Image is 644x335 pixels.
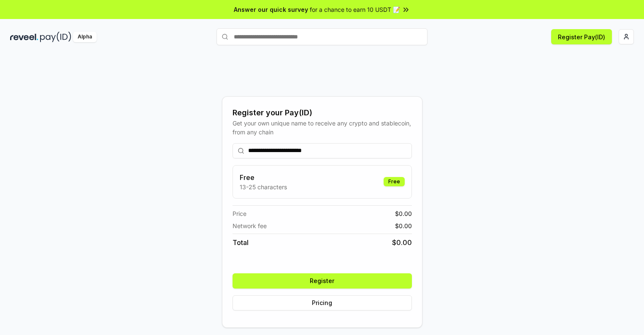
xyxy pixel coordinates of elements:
[234,5,308,14] span: Answer our quick survey
[240,182,287,191] p: 13-25 characters
[395,221,412,230] span: $ 0.00
[233,237,249,248] span: Total
[384,177,405,186] div: Free
[73,32,97,42] div: Alpha
[233,221,267,230] span: Network fee
[551,29,612,44] button: Register Pay(ID)
[233,119,412,136] div: Get your own unique name to receive any crypto and stablecoin, from any chain
[233,209,246,218] span: Price
[310,5,400,14] span: for a chance to earn 10 USDT 📝
[395,209,412,218] span: $ 0.00
[240,172,287,182] h3: Free
[10,32,38,42] img: reveel_dark
[40,32,71,42] img: pay_id
[392,237,412,248] span: $ 0.00
[233,273,412,289] button: Register
[233,295,412,310] button: Pricing
[233,107,412,119] div: Register your Pay(ID)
